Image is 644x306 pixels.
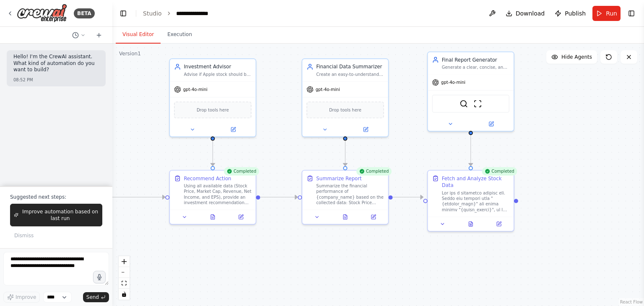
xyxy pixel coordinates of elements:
g: Edge from 56f72d92-0ca2-4158-bd55-f170bf12f8a0 to 2f17af97-7c06-4df2-a9b4-ac908cefa455 [342,140,349,166]
img: SerpApiGoogleSearchTool [460,99,468,108]
div: Final Report GeneratorGenerate a clear, concise, and visuFinancial analyst bot who gathers and an... [427,52,514,132]
span: Publish [565,9,586,18]
div: Final Report Generator [442,56,509,63]
button: Open in side panel [213,125,253,134]
g: Edge from 895b6bf8-563e-4ac3-bf3e-68c9765973a6 to ce1c062e-4b66-4727-926c-5dd4230815fb [209,140,216,166]
g: Edge from 220073c2-1848-4844-a60e-0e5d893bdf78 to ce1c062e-4b66-4727-926c-5dd4230815fb [107,194,165,201]
span: Dismiss [14,232,34,239]
div: CompletedFetch and Analyze Stock DataLor ips d sitametco adipisc eli. Seddo eiu tempori utla "{et... [427,170,514,231]
span: Drop tools here [329,106,361,114]
div: CompletedSummarize ReportSummarize the financial performance of {company_name} based on the colle... [301,170,389,225]
span: Run [606,9,617,18]
button: Dismiss [10,230,38,241]
span: gpt-4o-mini [183,87,208,92]
p: Suggested next steps: [10,194,102,200]
button: fit view [119,278,130,289]
g: Edge from ce1c062e-4b66-4727-926c-5dd4230815fb to 2f17af97-7c06-4df2-a9b4-ac908cefa455 [260,194,298,201]
button: zoom in [119,256,130,267]
div: Using all available data (Stock Price, Market Cap, Revenue, Net Income, and EPS), provide an inve... [184,183,251,205]
button: Open in side panel [361,213,385,221]
span: Drop tools here [197,106,229,114]
button: Hide Agents [546,50,597,64]
button: Hide left sidebar [117,8,129,19]
div: Completed [356,167,392,176]
button: View output [456,220,486,228]
button: Improve automation based on last run [10,204,102,226]
a: Studio [143,10,162,17]
div: Financial Data Summarizer [316,63,384,70]
div: Generate a clear, concise, and visuFinancial analyst bot who gathers and analyzes stock and finan... [442,65,509,70]
span: Send [86,294,99,301]
div: Investment Advisor [184,63,251,70]
div: Version 1 [119,50,141,57]
button: View output [330,213,360,221]
button: Publish [551,6,589,21]
div: CompletedRecommend ActionUsing all available data (Stock Price, Market Cap, Revenue, Net Income, ... [169,170,256,225]
span: gpt-4o-mini [441,80,465,85]
div: Summarize the financial performance of {company_name} based on the collected data: Stock Price Ma... [316,183,384,205]
img: Logo [17,4,67,23]
div: Completed [224,167,259,176]
div: Financial Data SummarizerCreate an easy-to-understand summary combining stock data and key financ... [301,58,389,137]
span: Download [516,9,545,18]
div: Investment AdvisorAdvise if Apple stock should be bought, held, or sold based on recent stock dat... [169,58,256,137]
button: Open in side panel [487,220,511,228]
button: Execution [161,26,199,44]
a: React Flow attribution [620,300,643,304]
button: Start a new chat [92,30,106,40]
div: BETA [74,8,95,18]
div: Recommend Action [184,175,231,182]
span: Improve automation based on last run [22,208,99,222]
button: zoom out [119,267,130,278]
div: 08:52 PM [13,77,99,83]
g: Edge from 6fbeb77e-0f13-4d5e-8822-4fade3c20579 to 5bffe9d7-1994-4a93-beca-530bf2e9a304 [467,135,474,166]
button: Show right sidebar [626,8,637,19]
g: Edge from 2f17af97-7c06-4df2-a9b4-ac908cefa455 to 5bffe9d7-1994-4a93-beca-530bf2e9a304 [393,194,423,201]
div: React Flow controls [119,256,130,300]
button: Run [592,6,621,21]
div: Lor ips d sitametco adipisc eli. Seddo eiu tempori utla "{etdolor_magn}" ali enima minimv "{quisn... [442,190,509,213]
nav: breadcrumb [143,9,208,18]
button: Switch to previous chat [69,30,89,40]
div: Summarize Report [316,175,361,182]
button: Visual Editor [116,26,161,44]
button: Open in side panel [471,120,511,128]
button: Send [83,292,109,302]
button: Improve [3,292,40,303]
button: View output [198,213,227,221]
div: Advise if Apple stock should be bought, held, or sold based on recent stock data and financial pe... [184,72,251,77]
span: Hide Agents [561,54,592,60]
button: Open in side panel [346,125,385,134]
button: toggle interactivity [119,289,130,300]
button: Download [502,6,548,21]
div: Fetch and Analyze Stock Data [442,175,509,189]
span: Improve [16,294,36,301]
img: ScrapeWebsiteTool [473,99,482,108]
button: Open in side panel [229,213,253,221]
span: gpt-4o-mini [316,87,340,92]
p: Hello! I'm the CrewAI assistant. What kind of automation do you want to build? [13,54,99,73]
div: Completed [482,167,517,176]
button: Click to speak your automation idea [93,271,106,283]
div: Create an easy-to-understand summary combining stock data and key financial metrics [316,72,384,77]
